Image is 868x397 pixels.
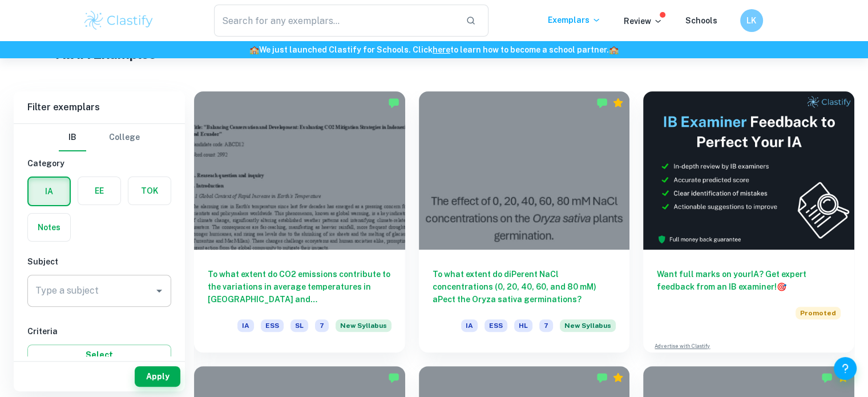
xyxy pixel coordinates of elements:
[315,319,329,332] span: 7
[336,319,391,339] div: Starting from the May 2026 session, the ESS IA requirements have changed. We created this exempla...
[28,214,70,241] button: Notes
[596,372,608,383] img: Marked
[2,43,866,56] h6: We just launched Clastify for Schools. Click to learn how to become a school partner.
[128,177,171,204] button: TOK
[388,372,399,383] img: Marked
[27,344,171,365] button: Select
[249,45,259,54] span: 🏫
[560,319,616,332] span: New Syllabus
[290,319,308,332] span: SL
[643,91,854,250] img: Thumbnail
[643,91,854,352] a: Want full marks on yourIA? Get expert feedback from an IB examiner!PromotedAdvertise with Clastify
[821,372,833,383] img: Marked
[237,319,254,332] span: IA
[336,319,391,332] span: New Syllabus
[83,9,155,32] img: Clastify logo
[27,157,171,170] h6: Category
[685,16,717,25] a: Schools
[433,268,616,306] h6: To what extent do diPerent NaCl concentrations (0, 20, 40, 60, and 80 mM) aPect the Oryza sativa ...
[612,372,624,383] div: Premium
[194,91,405,352] a: To what extent do CO2 emissions contribute to the variations in average temperatures in [GEOGRAPH...
[29,178,70,205] button: IA
[612,97,624,109] div: Premium
[388,97,399,109] img: Marked
[27,255,171,268] h6: Subject
[261,319,284,332] span: ESS
[740,9,763,32] button: LK
[214,5,457,37] input: Search for any exemplars...
[560,319,616,339] div: Starting from the May 2026 session, the ESS IA requirements have changed. We created this exempla...
[59,124,140,151] div: Filter type choice
[796,307,841,319] span: Promoted
[461,319,478,332] span: IA
[135,366,180,387] button: Apply
[548,14,601,26] p: Exemplars
[14,91,185,123] h6: Filter exemplars
[27,325,171,338] h6: Criteria
[433,45,450,54] a: here
[78,177,120,204] button: EE
[419,91,630,352] a: To what extent do diPerent NaCl concentrations (0, 20, 40, 60, and 80 mM) aPect the Oryza sativa ...
[539,319,553,332] span: 7
[151,283,167,299] button: Open
[59,124,86,151] button: IB
[208,268,391,306] h6: To what extent do CO2 emissions contribute to the variations in average temperatures in [GEOGRAPH...
[485,319,507,332] span: ESS
[655,342,710,350] a: Advertise with Clastify
[777,282,786,291] span: 🎯
[834,357,857,380] button: Help and Feedback
[609,45,619,54] span: 🏫
[657,268,841,293] h6: Want full marks on your IA ? Get expert feedback from an IB examiner!
[596,97,608,109] img: Marked
[514,319,532,332] span: HL
[745,14,758,27] h6: LK
[624,15,663,27] p: Review
[109,124,140,151] button: College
